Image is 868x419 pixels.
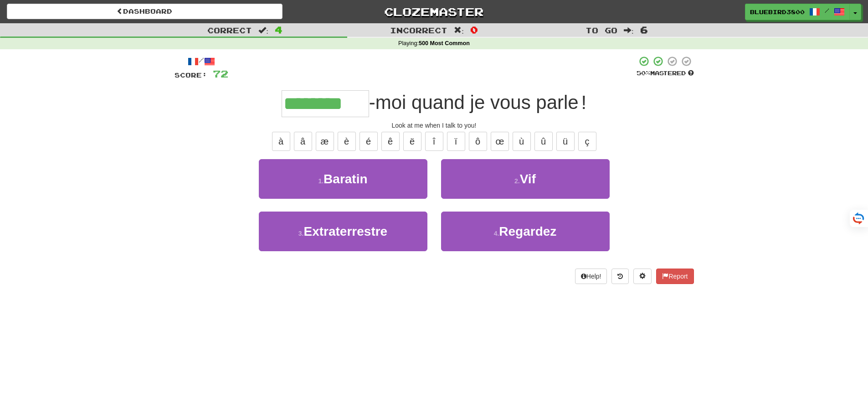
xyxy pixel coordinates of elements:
span: : [258,26,268,34]
div: Look at me when I talk to you! [175,121,694,130]
span: Extraterrestre [304,224,388,238]
button: Report [656,269,693,284]
button: é [360,132,378,151]
small: 3 . [298,230,304,237]
button: Help! [575,269,607,284]
span: 4 [275,24,282,35]
small: 4 . [494,230,499,237]
a: Clozemaster [296,4,572,20]
button: Round history (alt+y) [611,269,629,284]
small: 2 . [514,177,520,185]
a: Dashboard [7,4,282,19]
button: â [294,132,312,151]
button: û [534,132,553,151]
span: BlueBird3800 [750,8,805,16]
span: Baratin [324,172,367,186]
button: ê [381,132,400,151]
div: / [175,56,228,67]
button: à [272,132,290,151]
button: 4.Regardez [441,212,610,251]
button: ô [469,132,487,151]
span: : [454,26,464,34]
span: Score: [175,71,207,79]
button: è [338,132,356,151]
span: -moi quand je vous parle ! [369,92,586,113]
span: 72 [213,68,228,79]
span: 6 [640,24,648,35]
button: ï [447,132,465,151]
span: Vif [520,172,536,186]
button: æ [316,132,334,151]
span: / [825,7,829,14]
a: BlueBird3800 / [745,4,850,20]
span: 50 % [637,69,650,77]
span: 0 [470,24,478,35]
button: œ [491,132,509,151]
small: 1 . [318,177,324,185]
div: Mastered [637,69,694,78]
span: To go [586,26,617,35]
button: 3.Extraterrestre [259,212,427,251]
button: ç [578,132,596,151]
button: ë [403,132,421,151]
strong: 500 Most Common [419,40,470,47]
button: 2.Vif [441,159,610,199]
span: Incorrect [390,26,447,35]
span: : [624,26,634,34]
button: ù [513,132,531,151]
span: Correct [207,26,252,35]
button: ü [556,132,575,151]
button: 1.Baratin [259,159,427,199]
button: î [425,132,443,151]
span: Regardez [499,224,556,238]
